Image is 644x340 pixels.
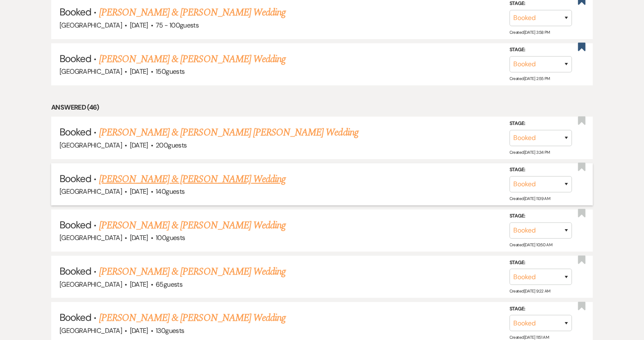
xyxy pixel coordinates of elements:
[156,280,182,289] span: 65 guests
[99,5,286,20] a: [PERSON_NAME] & [PERSON_NAME] Wedding
[99,264,286,279] a: [PERSON_NAME] & [PERSON_NAME] Wedding
[130,21,148,30] span: [DATE]
[510,335,549,340] span: Created: [DATE] 11:51 AM
[130,280,148,289] span: [DATE]
[60,265,91,277] span: Booked
[60,5,91,18] span: Booked
[510,242,552,247] span: Created: [DATE] 10:50 AM
[156,141,186,150] span: 200 guests
[60,172,91,185] span: Booked
[130,233,148,242] span: [DATE]
[156,21,199,30] span: 75 - 100 guests
[156,326,184,335] span: 130 guests
[510,76,550,81] span: Created: [DATE] 2:55 PM
[51,102,593,113] li: Answered (46)
[60,233,122,242] span: [GEOGRAPHIC_DATA]
[99,310,286,325] a: [PERSON_NAME] & [PERSON_NAME] Wedding
[510,150,550,155] span: Created: [DATE] 3:34 PM
[130,141,148,150] span: [DATE]
[60,67,122,76] span: [GEOGRAPHIC_DATA]
[60,280,122,289] span: [GEOGRAPHIC_DATA]
[130,187,148,196] span: [DATE]
[510,119,572,128] label: Stage:
[156,233,185,242] span: 100 guests
[60,21,122,30] span: [GEOGRAPHIC_DATA]
[60,218,91,231] span: Booked
[156,67,184,76] span: 150 guests
[130,326,148,335] span: [DATE]
[510,305,572,314] label: Stage:
[60,52,91,65] span: Booked
[510,165,572,175] label: Stage:
[510,30,550,35] span: Created: [DATE] 3:58 PM
[60,141,122,150] span: [GEOGRAPHIC_DATA]
[510,196,550,201] span: Created: [DATE] 11:39 AM
[99,172,286,187] a: [PERSON_NAME] & [PERSON_NAME] Wedding
[510,212,572,221] label: Stage:
[510,258,572,267] label: Stage:
[99,125,358,140] a: [PERSON_NAME] & [PERSON_NAME] [PERSON_NAME] Wedding
[60,311,91,324] span: Booked
[510,288,550,294] span: Created: [DATE] 9:22 AM
[99,52,286,67] a: [PERSON_NAME] & [PERSON_NAME] Wedding
[156,187,184,196] span: 140 guests
[510,45,572,55] label: Stage:
[60,125,91,138] span: Booked
[99,218,286,233] a: [PERSON_NAME] & [PERSON_NAME] Wedding
[60,326,122,335] span: [GEOGRAPHIC_DATA]
[130,67,148,76] span: [DATE]
[60,187,122,196] span: [GEOGRAPHIC_DATA]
